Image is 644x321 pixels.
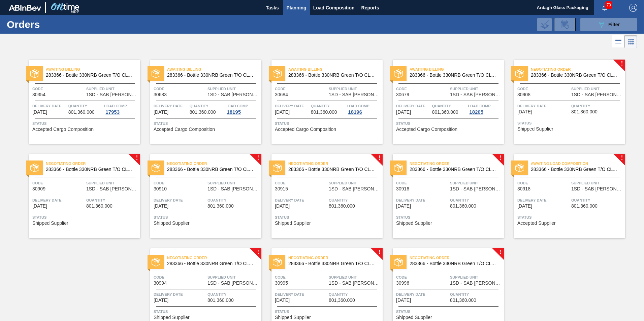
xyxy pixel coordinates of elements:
span: Quantity [190,103,224,109]
span: Shipped Supplier [275,221,311,226]
span: 801,360.000 [450,298,476,303]
span: 283366 - Bottle 330NRB Green T/O CLT Booster [531,73,620,78]
span: 30354 [32,92,45,97]
a: statusAwaiting Billing283366 - Bottle 330NRB Green T/O CLT BoosterCode30679Supplied Unit1SD - SAB... [383,60,504,144]
span: 283366 - Bottle 330NRB Green T/O CLT Booster [167,167,256,172]
span: 30915 [275,186,288,191]
span: Code [154,274,206,281]
span: 08/29/2025 [517,109,532,114]
a: statusAwaiting Billing283366 - Bottle 330NRB Green T/O CLT BoosterCode30683Supplied Unit1SD - SAB... [140,60,261,144]
span: Negotiating Order [46,160,140,167]
img: status [515,164,524,172]
span: Delivery Date [32,103,67,109]
span: 30679 [396,92,409,97]
span: Delivery Date [517,103,570,109]
span: 1SD - SAB Rosslyn Brewery [329,281,381,286]
span: Status [275,120,381,127]
span: Delivery Date [32,197,85,204]
span: 283366 - Bottle 330NRB Green T/O CLT Booster [288,261,377,266]
span: 08/30/2025 [154,298,168,303]
span: Status [396,308,502,315]
span: Quantity [450,197,502,204]
span: 30918 [517,186,530,191]
span: 283366 - Bottle 330NRB Green T/O CLT Booster [531,167,620,172]
span: 08/30/2025 [396,298,411,303]
span: Code [32,180,85,186]
span: Negotiating Order [167,254,261,261]
span: Awaiting Billing [167,66,261,73]
span: 801,360.000 [432,110,458,115]
span: 283366 - Bottle 330NRB Green T/O CLT Booster [410,261,498,266]
span: 1SD - SAB Rosslyn Brewery [450,92,502,97]
span: 08/29/2025 [517,204,532,209]
a: !statusNegotiating Order283366 - Bottle 330NRB Green T/O CLT BoosterCode30909Supplied Unit1SD - S... [19,154,140,238]
span: Status [32,214,138,221]
span: Quantity [207,197,260,204]
span: 30995 [275,281,288,286]
span: 30996 [396,281,409,286]
a: Load Comp.18195 [225,103,260,115]
span: Code [154,85,206,92]
span: Load Comp. [468,103,491,109]
span: 801,360.000 [329,204,355,209]
span: Status [154,308,260,315]
span: 283366 - Bottle 330NRB Green T/O CLT Booster [167,261,256,266]
span: Shipped Supplier [396,315,432,320]
a: !statusNegotiating Order283366 - Bottle 330NRB Green T/O CLT BoosterCode30908Supplied Unit1SD - S... [504,60,625,144]
div: 17953 [104,109,121,115]
span: Accepted Cargo Composition [275,127,336,132]
span: Quantity [311,103,345,109]
span: Awaiting Billing [410,66,504,73]
span: 08/29/2025 [32,204,47,209]
span: Supplied Unit [207,85,260,92]
a: !statusNegotiating Order283366 - Bottle 330NRB Green T/O CLT BoosterCode30915Supplied Unit1SD - S... [261,154,383,238]
span: Code [517,85,570,92]
span: Shipped Supplier [154,315,190,320]
span: Quantity [329,291,381,298]
span: 08/22/2025 [154,110,168,115]
span: Quantity [207,291,260,298]
span: 08/28/2025 [396,110,411,115]
a: statusAwaiting Billing283366 - Bottle 330NRB Green T/O CLT BoosterCode30684Supplied Unit1SD - SAB... [261,60,383,144]
span: 801,360.000 [68,110,95,115]
span: 30683 [154,92,167,97]
span: Negotiating Order [410,160,504,167]
span: Shipped Supplier [275,315,311,320]
span: Negotiating Order [531,66,625,73]
img: status [394,164,403,172]
span: 801,360.000 [207,298,234,303]
span: 1SD - SAB Rosslyn Brewery [329,186,381,191]
span: 08/30/2025 [275,298,290,303]
span: Delivery Date [154,291,206,298]
span: 801,360.000 [190,110,216,115]
div: 18195 [225,109,242,115]
span: Awaiting Billing [46,66,140,73]
span: 801,360.000 [450,204,476,209]
span: Status [517,120,623,127]
a: !statusNegotiating Order283366 - Bottle 330NRB Green T/O CLT BoosterCode30910Supplied Unit1SD - S... [140,154,261,238]
a: !statusAwaiting Load Composition283366 - Bottle 330NRB Green T/O CLT BoosterCode30918Supplied Uni... [504,154,625,238]
span: 30916 [396,186,409,191]
div: List Vision [612,35,624,48]
div: Import Order Negotiation [537,18,552,31]
div: 18205 [468,109,485,115]
span: Shipped Supplier [154,221,190,226]
span: Status [154,120,260,127]
a: Load Comp.18196 [347,103,381,115]
img: status [152,69,160,78]
span: 801,360.000 [311,110,337,115]
span: Code [32,85,85,92]
span: Delivery Date [517,197,570,204]
span: Delivery Date [275,291,327,298]
span: Status [154,214,260,221]
span: Negotiating Order [410,254,504,261]
span: 1SD - SAB Rosslyn Brewery [207,186,260,191]
span: 1SD - SAB Rosslyn Brewery [450,281,502,286]
span: Quantity [571,103,623,109]
span: Load Comp. [225,103,249,109]
span: Supplied Unit [86,85,138,92]
span: Delivery Date [154,197,206,204]
span: Supplied Unit [450,85,502,92]
span: Status [275,214,381,221]
span: Supplied Unit [450,274,502,281]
